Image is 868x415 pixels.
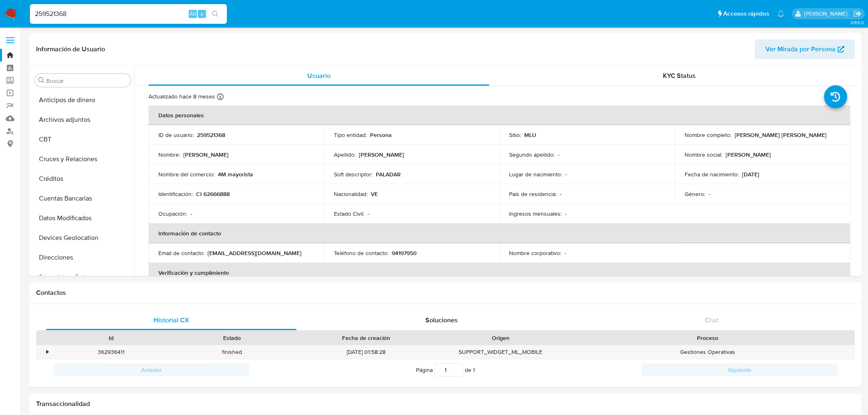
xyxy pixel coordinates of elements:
[292,345,440,359] div: [DATE] 01:58:28
[30,9,227,19] input: Buscar usuario o caso...
[558,151,560,158] p: -
[708,190,710,198] p: -
[158,151,180,158] p: Nombre :
[566,334,849,342] div: Proceso
[560,190,562,198] p: -
[298,334,434,342] div: Fecha de creación
[376,171,401,178] p: PALADAR
[565,210,566,217] p: -
[197,131,225,139] p: 259521368
[32,248,134,267] button: Direcciones
[735,131,827,139] p: [PERSON_NAME] [PERSON_NAME]
[765,39,836,59] span: Ver Mirada por Persona
[46,348,48,356] div: •
[473,366,475,374] span: 1
[32,189,134,208] button: Cuentas Bancarias
[509,210,562,217] p: Ingresos mensuales :
[32,169,134,189] button: Créditos
[57,334,166,342] div: Id
[685,190,705,198] p: Género :
[685,171,739,178] p: Fecha de nacimiento :
[153,315,189,325] span: Historial CX
[359,151,404,158] p: [PERSON_NAME]
[158,131,194,139] p: ID de usuario :
[201,10,203,18] span: s
[38,77,45,84] button: Buscar
[334,151,356,158] p: Apellido :
[446,334,555,342] div: Origen
[171,345,292,359] div: finished
[334,210,364,217] p: Estado Civil :
[723,9,769,18] span: Accesos rápidos
[564,249,566,257] p: -
[148,93,215,100] p: Actualizado hace 8 meses
[392,249,417,257] p: 94197950
[440,345,561,359] div: SUPPORT_WIDGET_ML_MOBILE
[371,190,378,198] p: VE
[334,190,368,198] p: Nacionalidad :
[777,10,784,17] a: Notificaciones
[32,208,134,228] button: Datos Modificados
[663,71,696,80] span: KYC Status
[158,171,215,178] p: Nombre del comercio :
[148,263,850,283] th: Verificación y cumplimiento
[705,315,719,325] span: Chat
[561,345,854,359] div: Gestiones Operativas
[509,190,557,198] p: País de residencia :
[218,171,253,178] p: 4M mayorista
[32,90,134,110] button: Anticipos de dinero
[642,363,838,376] button: Siguiente
[36,400,855,408] h1: Transaccionalidad
[32,267,134,287] button: Dispositivos Point
[853,9,862,18] a: Salir
[158,249,204,257] p: Email de contacto :
[524,131,536,139] p: MLU
[509,151,555,158] p: Segundo apellido :
[685,131,731,139] p: Nombre completo :
[804,10,850,18] p: gregorio.negri@mercadolibre.com
[425,315,458,325] span: Soluciones
[368,210,369,217] p: -
[158,210,187,217] p: Ocupación :
[190,10,196,18] span: Alt
[32,228,134,248] button: Devices Geolocation
[416,363,475,376] span: Página de
[509,131,521,139] p: Sitio :
[148,105,850,125] th: Datos personales
[334,171,372,178] p: Soft descriptor :
[177,334,286,342] div: Estado
[46,77,128,84] input: Buscar
[726,151,771,158] p: [PERSON_NAME]
[32,110,134,130] button: Archivos adjuntos
[53,363,249,376] button: Anterior
[183,151,228,158] p: [PERSON_NAME]
[158,190,193,198] p: Identificación :
[565,171,567,178] p: -
[509,171,562,178] p: Lugar de nacimiento :
[755,39,855,59] button: Ver Mirada por Persona
[190,210,192,217] p: -
[32,130,134,149] button: CBT
[51,345,171,359] div: 362936411
[370,131,392,139] p: Persona
[509,249,561,257] p: Nombre corporativo :
[196,190,230,198] p: CI 62666888
[208,249,302,257] p: [EMAIL_ADDRESS][DOMAIN_NAME]
[36,45,105,53] h1: Información de Usuario
[207,8,224,20] button: search-icon
[742,171,759,178] p: [DATE]
[148,223,850,243] th: Información de contacto
[307,71,331,80] span: Usuario
[334,249,388,257] p: Teléfono de contacto :
[334,131,367,139] p: Tipo entidad :
[36,289,855,297] h1: Contactos
[685,151,722,158] p: Nombre social :
[32,149,134,169] button: Cruces y Relaciones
